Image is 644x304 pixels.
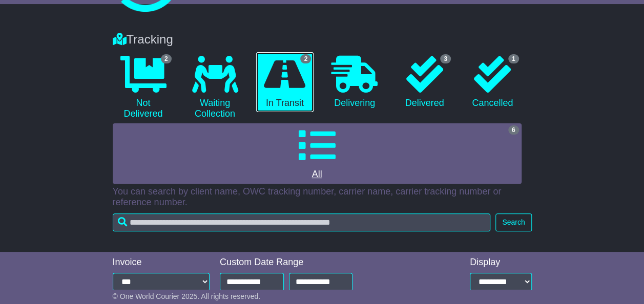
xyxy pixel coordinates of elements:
[464,52,522,113] a: 1 Cancelled
[113,123,522,184] a: 6 All
[508,54,519,63] span: 1
[440,54,451,63] span: 3
[220,257,352,268] div: Custom Date Range
[113,292,261,300] span: © One World Courier 2025. All rights reserved.
[495,213,531,231] button: Search
[324,52,385,113] a: Delivering
[256,52,314,113] a: 2 In Transit
[113,186,532,208] p: You can search by client name, OWC tracking number, carrier name, carrier tracking number or refe...
[508,125,519,135] span: 6
[184,52,246,123] a: Waiting Collection
[113,52,174,123] a: 2 Not Delivered
[108,32,537,47] div: Tracking
[113,257,210,268] div: Invoice
[161,54,172,63] span: 2
[470,257,532,268] div: Display
[300,54,311,63] span: 2
[396,52,453,113] a: 3 Delivered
